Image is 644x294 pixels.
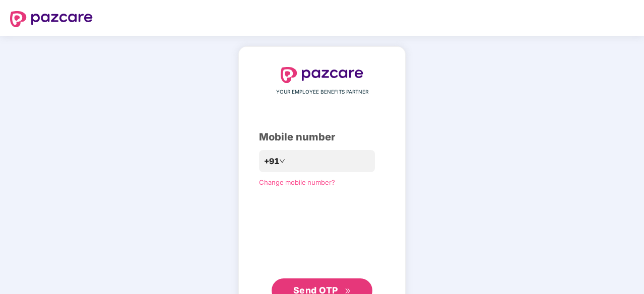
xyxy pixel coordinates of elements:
div: Mobile number [259,129,385,145]
img: logo [281,67,363,83]
span: down [279,158,285,164]
a: Change mobile number? [259,178,335,186]
span: +91 [264,155,279,168]
img: logo [10,11,93,27]
span: YOUR EMPLOYEE BENEFITS PARTNER [276,88,368,96]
